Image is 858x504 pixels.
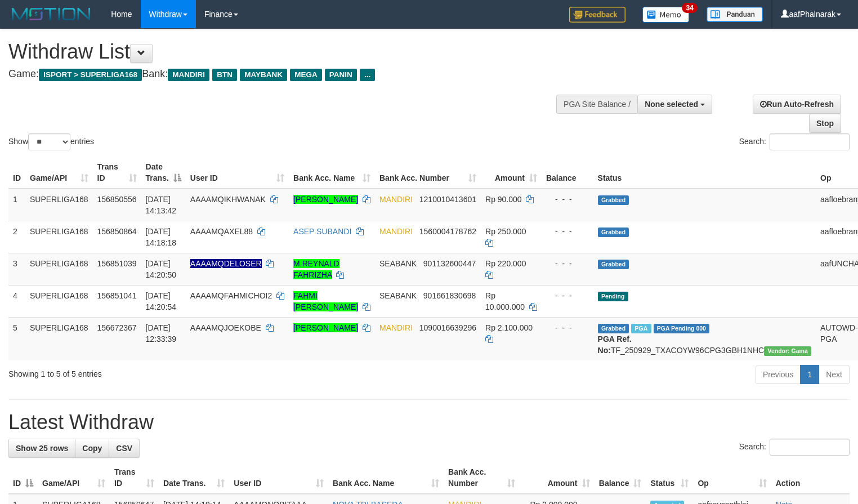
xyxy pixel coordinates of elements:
[8,317,25,360] td: 5
[379,291,417,300] span: SEABANK
[240,69,287,81] span: MAYBANK
[481,157,542,189] th: Amount: activate to sort column ascending
[546,290,589,301] div: - - -
[146,291,177,311] span: [DATE] 14:20:54
[28,133,70,150] select: Showentries
[16,444,68,453] span: Show 25 rows
[159,462,229,494] th: Date Trans.: activate to sort column ascending
[542,157,593,189] th: Balance
[444,462,520,494] th: Bank Acc. Number: activate to sort column ascending
[168,69,209,81] span: MANDIRI
[809,114,841,133] a: Stop
[289,157,375,189] th: Bank Acc. Name: activate to sort column ascending
[379,227,413,236] span: MANDIRI
[485,195,522,204] span: Rp 90.000
[229,462,328,494] th: User ID: activate to sort column ascending
[693,462,771,494] th: Op: activate to sort column ascending
[485,227,526,236] span: Rp 250.000
[739,133,850,150] label: Search:
[598,292,628,301] span: Pending
[598,324,629,333] span: Grabbed
[293,291,358,311] a: FAHMI [PERSON_NAME]
[707,7,763,22] img: panduan.png
[212,69,237,81] span: BTN
[186,157,289,189] th: User ID: activate to sort column ascending
[423,291,476,300] span: Copy 901661830698 to clipboard
[8,439,75,458] a: Show 25 rows
[360,69,375,81] span: ...
[8,462,38,494] th: ID: activate to sort column descending
[598,260,629,269] span: Grabbed
[595,462,646,494] th: Balance: activate to sort column ascending
[642,7,690,23] img: Button%20Memo.svg
[739,439,850,456] label: Search:
[631,324,651,333] span: Marked by aafsengchandara
[764,346,811,356] span: Vendor URL: https://trx31.1velocity.biz
[75,439,109,458] a: Copy
[546,194,589,205] div: - - -
[556,95,637,114] div: PGA Site Balance /
[546,322,589,333] div: - - -
[546,226,589,237] div: - - -
[93,157,141,189] th: Trans ID: activate to sort column ascending
[97,227,137,236] span: 156850864
[39,69,142,81] span: ISPORT > SUPERLIGA168
[637,95,712,114] button: None selected
[8,69,561,80] h4: Game: Bank:
[756,365,801,384] a: Previous
[423,259,476,268] span: Copy 901132600447 to clipboard
[8,285,25,317] td: 4
[190,259,262,268] span: Nama rekening ada tanda titik/strip, harap diedit
[97,259,137,268] span: 156851039
[8,221,25,253] td: 2
[293,195,358,204] a: [PERSON_NAME]
[82,444,102,453] span: Copy
[485,259,526,268] span: Rp 220.000
[593,317,816,360] td: TF_250929_TXACOYW96CPG3GBH1NHC
[8,157,25,189] th: ID
[379,195,413,204] span: MANDIRI
[682,3,697,13] span: 34
[190,195,266,204] span: AAAAMQIKHWANAK
[109,439,140,458] a: CSV
[419,227,476,236] span: Copy 1560004178762 to clipboard
[25,157,93,189] th: Game/API: activate to sort column ascending
[520,462,594,494] th: Amount: activate to sort column ascending
[800,365,819,384] a: 1
[290,69,322,81] span: MEGA
[146,227,177,247] span: [DATE] 14:18:18
[116,444,132,453] span: CSV
[97,291,137,300] span: 156851041
[146,259,177,279] span: [DATE] 14:20:50
[645,100,698,109] span: None selected
[546,258,589,269] div: - - -
[190,227,253,236] span: AAAAMQAXEL88
[654,324,710,333] span: PGA Pending
[485,291,525,311] span: Rp 10.000.000
[379,259,417,268] span: SEABANK
[25,189,93,221] td: SUPERLIGA168
[819,365,850,384] a: Next
[190,323,261,332] span: AAAAMQJOEKOBE
[328,462,444,494] th: Bank Acc. Name: activate to sort column ascending
[8,364,349,380] div: Showing 1 to 5 of 5 entries
[569,7,625,23] img: Feedback.jpg
[598,195,629,205] span: Grabbed
[8,253,25,285] td: 3
[419,195,476,204] span: Copy 1210010413601 to clipboard
[771,462,850,494] th: Action
[97,323,137,332] span: 156672367
[190,291,272,300] span: AAAAMQFAHMICHOI2
[8,189,25,221] td: 1
[110,462,159,494] th: Trans ID: activate to sort column ascending
[293,259,339,279] a: M.REYNALD FAHRIZHA
[379,323,413,332] span: MANDIRI
[485,323,533,332] span: Rp 2.100.000
[325,69,357,81] span: PANIN
[8,41,561,63] h1: Withdraw List
[25,285,93,317] td: SUPERLIGA168
[8,411,850,434] h1: Latest Withdraw
[25,317,93,360] td: SUPERLIGA168
[146,195,177,215] span: [DATE] 14:13:42
[141,157,186,189] th: Date Trans.: activate to sort column descending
